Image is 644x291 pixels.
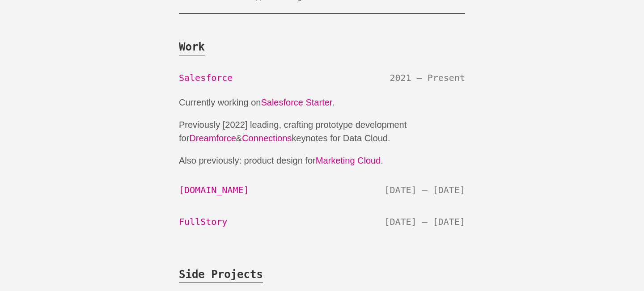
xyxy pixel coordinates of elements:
a: Salesforce Starter [261,97,332,107]
p: Currently working on . [179,96,465,109]
a: FullStory [179,216,227,227]
span: Work [179,41,205,55]
p: Previously [2022] leading, crafting prototype development for & keynotes for Data Cloud. [179,118,465,145]
span: 2021 – Present [390,72,465,83]
span: [DATE] – [DATE] [384,216,465,227]
a: Connections [242,133,292,143]
a: Marketing Cloud [316,156,381,165]
span: [DATE] – [DATE] [384,185,465,195]
a: Salesforce [179,72,233,83]
a: [DOMAIN_NAME] [179,185,249,195]
a: Dreamforce [189,133,236,143]
p: Also previously: product design for . [179,154,465,167]
span: Side Projects [179,268,263,283]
